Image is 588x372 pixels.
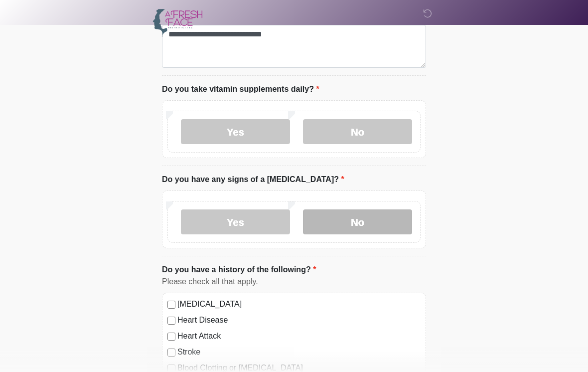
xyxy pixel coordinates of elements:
label: No [303,209,412,234]
div: Please check all that apply. [162,276,426,288]
input: Heart Disease [167,317,175,325]
label: Heart Attack [177,330,421,342]
label: Stroke [177,346,421,358]
label: Yes [181,119,290,144]
label: [MEDICAL_DATA] [177,298,421,310]
label: Yes [181,209,290,234]
input: [MEDICAL_DATA] [167,301,175,309]
label: Heart Disease [177,314,421,326]
img: A Fresh Face Aesthetics Inc Logo [152,7,203,38]
label: Do you have any signs of a [MEDICAL_DATA]? [162,174,344,186]
input: Stroke [167,349,175,357]
input: Heart Attack [167,333,175,341]
label: Do you take vitamin supplements daily? [162,83,319,95]
label: No [303,119,412,144]
label: Do you have a history of the following? [162,264,316,276]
